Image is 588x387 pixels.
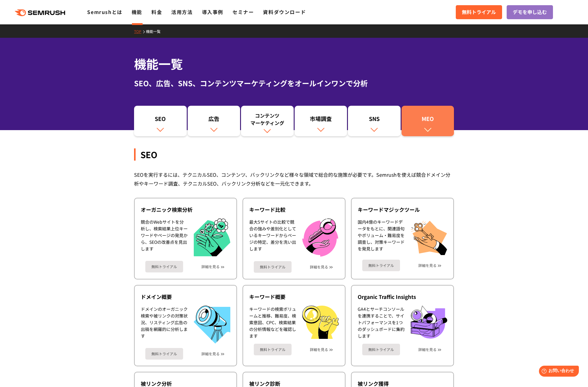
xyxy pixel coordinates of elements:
div: 市場調査 [298,115,344,125]
img: キーワードマジックツール [411,218,447,255]
iframe: Help widget launcher [534,363,581,380]
span: 無料トライアル [462,8,496,16]
a: 導入事例 [202,8,223,16]
a: SEO [134,106,187,136]
a: デモを申し込む [507,5,553,19]
div: SEO [134,148,454,161]
img: オーガニック検索分析 [194,218,230,257]
a: 無料トライアル [362,344,400,355]
div: 広告 [191,115,237,125]
div: オーガニック検索分析 [141,206,230,213]
a: Semrushとは [87,8,122,16]
a: 無料トライアル [254,261,292,273]
div: 競合のWebサイトを分析し、検索結果上位キーワードやページの発見から、SEOの改善点を見出します [141,218,188,257]
img: キーワード概要 [302,306,339,339]
a: 詳細を見る [310,265,328,269]
a: TOP [134,29,146,34]
a: 詳細を見る [201,352,220,356]
div: キーワード概要 [249,293,339,300]
div: 最大5サイトの比較で競合の強みや差別化としているキーワードからページの特定、差分を洗い出します [249,218,296,257]
a: 詳細を見る [418,263,437,268]
div: ドメインのオーガニック検索や被リンクの対策状況、リスティング広告の出稿を網羅的に分析します [141,306,188,343]
div: SNS [351,115,398,125]
a: 機能 [132,8,142,16]
a: コンテンツマーケティング [241,106,294,136]
a: SNS [348,106,401,136]
a: セミナー [232,8,254,16]
div: MEO [405,115,451,125]
img: キーワード比較 [302,218,338,257]
a: 無料トライアル [254,344,292,355]
img: Organic Traffic Insights [411,306,447,339]
div: SEO、広告、SNS、コンテンツマーケティングをオールインワンで分析 [134,78,454,89]
div: キーワードマジックツール [358,206,447,213]
a: 詳細を見る [418,347,437,352]
a: 市場調査 [295,106,347,136]
a: MEO [402,106,454,136]
a: 無料トライアル [362,260,400,271]
div: SEO [137,115,184,125]
a: 詳細を見る [310,347,328,352]
a: 機能一覧 [146,29,165,34]
a: 無料トライアル [456,5,502,19]
div: ドメイン概要 [141,293,230,300]
a: 広告 [188,106,240,136]
a: 料金 [151,8,162,16]
div: キーワードの検索ボリュームと推移、難易度、検索意図、CPC、検索結果の分析情報などを確認します [249,306,296,339]
div: コンテンツ マーケティング [244,112,291,126]
a: 資料ダウンロード [263,8,306,16]
div: Organic Traffic Insights [358,293,447,300]
div: キーワード比較 [249,206,339,213]
a: 無料トライアル [145,261,183,272]
a: 活用方法 [171,8,193,16]
a: 無料トライアル [145,348,183,360]
div: GA4とサーチコンソールを連携することで、サイトパフォーマンスを1つのダッシュボードに集約します [358,306,405,339]
span: デモを申し込む [513,8,547,16]
div: 国内4億のキーワードデータをもとに、関連語句やボリューム・難易度を調査し、対策キーワードを発見します [358,218,405,255]
img: ドメイン概要 [194,306,230,343]
div: SEOを実行するには、テクニカルSEO、コンテンツ、バックリンクなど様々な領域で総合的な施策が必要です。Semrushを使えば競合ドメイン分析やキーワード調査、テクニカルSEO、バックリンク分析... [134,170,454,188]
a: 詳細を見る [201,265,220,269]
h1: 機能一覧 [134,55,454,73]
